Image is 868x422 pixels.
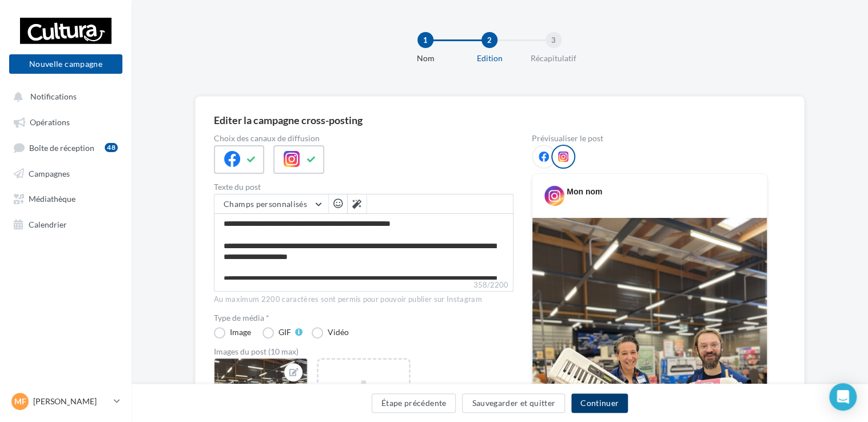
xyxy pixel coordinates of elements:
a: Calendrier [7,213,125,234]
button: Champs personnalisés [214,194,328,214]
span: Notifications [30,91,77,101]
button: Étape précédente [372,393,456,413]
span: Calendrier [29,219,67,229]
span: Médiathèque [29,194,75,204]
div: Open Intercom Messenger [829,383,857,411]
a: MF [PERSON_NAME] [9,391,122,412]
div: 2 [481,32,497,48]
a: Boîte de réception48 [7,137,125,158]
div: Récapitulatif [517,53,590,64]
a: Opérations [7,111,125,132]
p: [PERSON_NAME] [33,396,109,407]
span: Champs personnalisés [224,199,307,209]
label: Texte du post [214,183,513,191]
a: Campagnes [7,162,125,183]
label: Choix des canaux de diffusion [214,134,513,142]
div: Nom [389,53,462,64]
button: Nouvelle campagne [9,54,122,74]
div: Au maximum 2200 caractères sont permis pour pouvoir publier sur Instagram [214,294,513,305]
div: 1 [417,32,433,48]
button: Notifications [7,86,120,106]
div: Images du post (10 max) [214,348,513,356]
label: 358/2200 [214,279,513,292]
div: Editer la campagne cross-posting [214,115,363,125]
label: Type de média * [214,314,513,322]
span: Boîte de réception [29,142,94,152]
div: Prévisualiser le post [532,134,767,142]
div: GIF [278,328,291,336]
button: Continuer [571,393,628,413]
div: Vidéo [328,328,349,336]
span: MF [14,396,26,407]
div: 48 [105,143,118,152]
div: Image [230,328,251,336]
span: Opérations [30,117,70,127]
button: Sauvegarder et quitter [462,393,565,413]
span: Campagnes [29,168,70,178]
div: Edition [453,53,526,64]
div: 3 [546,32,562,48]
div: Mon nom [567,186,602,197]
a: Médiathèque [7,188,125,208]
